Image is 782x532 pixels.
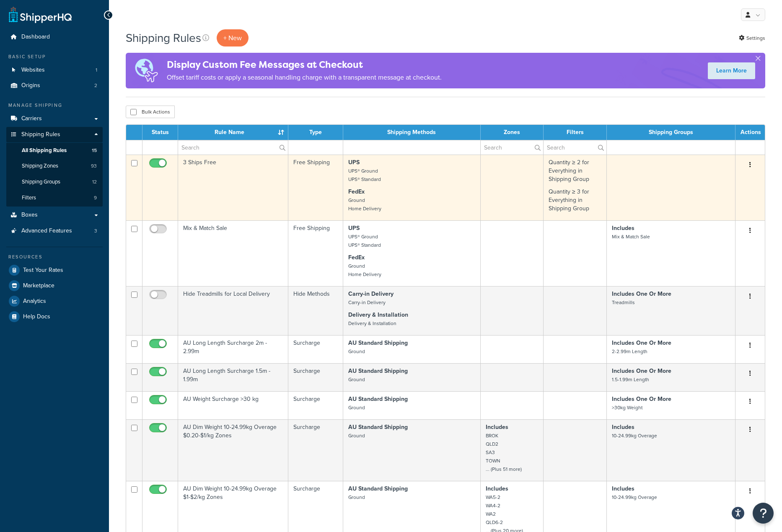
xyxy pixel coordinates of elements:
[348,233,381,249] small: UPS® Ground UPS® Standard
[6,53,103,60] div: Basic Setup
[486,484,508,493] strong: Includes
[612,224,634,232] strong: Includes
[486,423,508,431] strong: Includes
[612,423,634,431] strong: Includes
[21,82,40,89] span: Origins
[22,194,36,201] span: Filters
[6,29,103,45] a: Dashboard
[348,484,408,493] strong: AU Standard Shipping
[348,158,360,167] strong: UPS
[288,155,343,220] td: Free Shipping
[544,125,607,140] th: Filters
[21,34,50,41] span: Dashboard
[23,282,54,289] span: Marketplace
[23,313,50,320] span: Help Docs
[6,278,103,293] li: Marketplace
[6,174,103,190] li: Shipping Groups
[288,125,343,140] th: Type
[348,187,365,196] strong: FedEx
[753,503,774,524] button: Open Resource Center
[348,196,381,212] small: Ground Home Delivery
[486,432,522,473] small: BROK QLD2 SA3 TOWN ... (Plus 51 more)
[348,432,365,439] small: Ground
[126,53,167,88] img: duties-banner-06bc72dcb5fe05cb3f9472aba00be2ae8eb53ab6f0d8bb03d382ba314ac3c341.png
[735,125,765,140] th: Actions
[348,423,408,431] strong: AU Standard Shipping
[22,178,60,186] span: Shipping Groups
[6,127,103,207] li: Shipping Rules
[178,220,288,286] td: Mix & Match Sale
[91,163,97,170] span: 93
[607,125,735,140] th: Shipping Groups
[348,253,365,262] strong: FedEx
[22,163,58,170] span: Shipping Zones
[612,299,635,306] small: Treadmills
[6,62,103,78] a: Websites 1
[544,140,606,155] input: Search
[23,298,46,305] span: Analytics
[126,106,175,118] button: Bulk Actions
[6,190,103,206] a: Filters 9
[6,102,103,109] div: Manage Shipping
[288,363,343,391] td: Surcharge
[612,348,647,355] small: 2-2.99m Length
[94,82,97,89] span: 2
[348,493,365,501] small: Ground
[348,395,408,403] strong: AU Standard Shipping
[217,29,249,46] p: + New
[23,267,63,274] span: Test Your Rates
[348,224,360,232] strong: UPS
[348,289,394,298] strong: Carry-in Delivery
[348,310,408,319] strong: Delivery & Installation
[92,178,97,186] span: 12
[6,190,103,206] li: Filters
[6,62,103,78] li: Websites
[348,167,381,183] small: UPS® Ground UPS® Standard
[6,158,103,174] li: Shipping Zones
[612,493,657,501] small: 10-24.99kg Overage
[6,111,103,127] li: Carriers
[6,223,103,239] li: Advanced Features
[96,67,97,74] span: 1
[94,227,97,235] span: 3
[348,338,408,347] strong: AU Standard Shipping
[612,338,671,347] strong: Includes One Or More
[6,223,103,239] a: Advanced Features 3
[288,419,343,481] td: Surcharge
[6,263,103,278] a: Test Your Rates
[6,127,103,142] a: Shipping Rules
[544,155,607,220] td: Quantity ≥ 2 for Everything in Shipping Group
[612,432,657,439] small: 10-24.99kg Overage
[6,253,103,261] div: Resources
[481,140,543,155] input: Search
[178,125,288,140] th: Rule Name : activate to sort column ascending
[612,289,671,298] strong: Includes One Or More
[126,30,201,46] h1: Shipping Rules
[94,194,97,201] span: 9
[343,125,481,140] th: Shipping Methods
[178,335,288,363] td: AU Long Length Surcharge 2m - 2.99m
[6,78,103,93] a: Origins 2
[612,376,649,383] small: 1.5-1.99m Length
[22,147,67,154] span: All Shipping Rules
[6,158,103,174] a: Shipping Zones 93
[612,404,642,411] small: >30kg Weight
[6,143,103,158] li: All Shipping Rules
[288,286,343,335] td: Hide Methods
[348,299,386,306] small: Carry-in Delivery
[348,367,408,375] strong: AU Standard Shipping
[21,131,60,138] span: Shipping Rules
[178,140,288,155] input: Search
[6,143,103,158] a: All Shipping Rules 15
[6,207,103,223] a: Boxes
[612,484,634,493] strong: Includes
[288,391,343,419] td: Surcharge
[348,320,396,327] small: Delivery & Installation
[6,78,103,93] li: Origins
[9,6,72,23] a: ShipperHQ Home
[348,404,365,411] small: Ground
[6,309,103,324] a: Help Docs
